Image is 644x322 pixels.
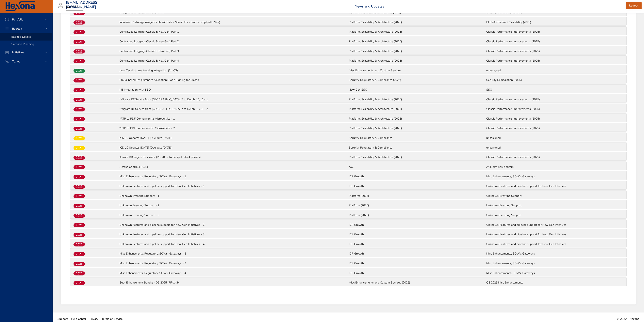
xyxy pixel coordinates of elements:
span: 2026 [73,184,85,189]
p: Unknown Features and pipeline support for New Gen Intiatives [486,232,623,236]
p: Classic Performance Improvements (2025) [486,30,623,34]
p: Aurora DB engine for classic (PF-203 - to be split into 4 phases) [119,155,348,159]
span: 2025 [73,59,85,63]
span: Help Center [71,317,86,321]
p: KB Integration with SSO [119,88,348,92]
div: 2026 [73,156,85,160]
span: 2026 [73,78,85,82]
p: Platform, Scalability & Architecture (2025) [349,97,485,102]
p: ICP Growth [349,174,485,179]
span: 2025 [73,20,85,25]
p: New Gen SSO [349,88,485,92]
span: Portfolio [9,18,27,21]
p: Unknown Eventing Support - 2 [119,203,348,208]
p: Increase S3 storage usage for classic data - Scalability - Empty Scriptpath (Size) [119,20,348,24]
span: 2026 [73,242,85,247]
span: 2026 [73,69,85,73]
p: Classic Performance Improvements (2025) [486,107,623,111]
p: Platform, Scalability & Architecture (2025) [349,30,485,34]
div: 2026 [73,233,85,237]
p: Misc Enhancements, SOWs, Gateways [486,261,623,265]
p: *Migrate RT Service from [GEOGRAPHIC_DATA] 7 to Delphi 10/11 - 2 [119,107,348,111]
div: 2026 [73,262,85,266]
span: Initiatives [9,50,27,54]
div: 2026 [73,98,85,102]
p: ICD 10 Updates [DATE] (Due date [DATE]) [119,146,348,150]
p: Q3 2025 Misc Enhancements [486,281,623,285]
p: Platform, Scalability & Architecture (2025) [349,155,485,159]
span: Teams [9,60,23,63]
p: Unknown Eventing Support [486,213,623,217]
div: 2026 [73,136,85,140]
span: 2026 [73,98,85,102]
p: Unknown Features and pipeline support for New Gen Initiatives - 2 [119,223,348,227]
span: 2026 [73,146,85,150]
p: Unknown Features and pipeline support for New Gen Initiatives - 3 [119,232,348,236]
p: Misc Enhancements and Custom Services (2025) [349,281,485,285]
p: Cloud-based EV (Extended Validation) Code Signing for Classic [119,78,348,82]
p: Platform, Scalability & Architecture (2025) [349,59,485,63]
div: 2026 [73,204,85,208]
span: 2026 [73,117,85,121]
span: 2026 [73,194,85,198]
p: Platform, Scalability & Architecture (2025) [349,107,485,111]
p: Platform (2026) [349,213,485,217]
h3: [EMAIL_ADDRESS][DOMAIN_NAME] [66,0,99,9]
div: 2026 [73,146,85,150]
div: 2026 [73,271,85,275]
p: Misc Enhancements, SOWs, Gateways [486,252,623,256]
div: 2025 [73,11,85,15]
p: unassigned [486,68,623,73]
span: 2026 [73,223,85,227]
div: 2026 [73,107,85,111]
span: 2026 [73,233,85,237]
p: ICD 10 Updates [DATE] (Due date [DATE]) [119,136,348,140]
span: 2026 [73,136,85,140]
span: 2026 [73,88,85,92]
span: 2026 [73,204,85,208]
p: ICP Growth [349,252,485,256]
p: Classic Performance Improvements (2025) [486,117,623,121]
p: Centralized Logging (Classic & NewGen) Part 2 [119,40,348,44]
p: Misc Enhancments, Regulatory, SOWs, Gateways - 4 [119,271,348,275]
p: Misc Enhancments, Regulatory, SOWs, Gateways - 3 [119,261,348,265]
span: Backlog [9,27,25,31]
div: 2025 [73,40,85,44]
p: Security Remediation (2025) [486,78,623,82]
span: Logout [629,3,638,8]
div: 2026 [73,214,85,218]
p: Unknown Eventing Support [486,194,623,198]
p: Classic Performance Improvements (2025) [486,126,623,130]
div: 2026 [73,185,85,189]
a: News and Updates [355,4,384,9]
span: Support [57,317,68,321]
img: Hexona [5,1,35,12]
span: 2025 [73,49,85,54]
span: Backlog Details [11,35,31,39]
p: unassigned [486,146,623,150]
p: Platform, Scalability & Architecture (2025) [349,126,485,130]
div: 2025 [73,30,85,34]
span: Terms of Service [102,317,122,321]
p: Platform (2026) [349,194,485,198]
p: Classic Performance Improvements (2025) [486,40,623,44]
p: Misc Enhancements, SOWs, Gateways [486,271,623,275]
p: Misc Enhancments, Regulatory, SOWs, Gateways - 1 [119,174,348,179]
p: Platform, Scalability & Architecture (2025) [349,40,485,44]
span: 2026 [73,165,85,169]
p: ACL settings & filters [486,165,623,169]
p: Unknown Eventing Support - 3 [119,213,348,217]
p: Unknown Features and pipeline support for New Gen Intiatives [486,223,623,227]
p: Centralized Logging (Classic & NewGen) Part 4 [119,59,348,63]
p: ICP Growth [349,271,485,275]
div: 2026 [73,88,85,92]
p: BI Performance & Scalability (2025) [486,20,623,24]
p: Unknown Features and pipeline support for New Gen Initiatives - 4 [119,242,348,246]
p: Jira - Tasklist time tracking integration (for CS) [119,68,348,73]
